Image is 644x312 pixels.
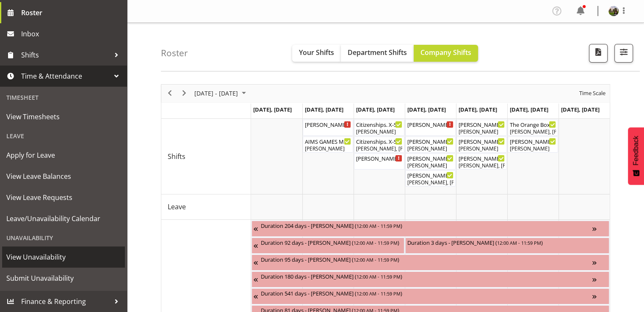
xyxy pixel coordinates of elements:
span: Department Shifts [348,48,407,57]
span: [DATE], [DATE] [561,106,600,113]
div: [PERSON_NAME] [510,145,556,153]
div: Timesheet [2,89,125,106]
div: Shifts"s event - Wendy - Box Office (Daytime Shifts) Begin From Wednesday, September 3, 2025 at 1... [354,153,404,170]
span: View Leave Requests [6,191,121,204]
button: Your Shifts [292,45,341,62]
span: 12:00 AM - 11:59 PM [357,273,401,280]
span: [DATE] - [DATE] [193,88,239,99]
div: [PERSON_NAME], [PERSON_NAME], [PERSON_NAME], [PERSON_NAME], [PERSON_NAME], [PERSON_NAME] [459,162,505,170]
span: 12:00 AM - 11:59 PM [354,239,398,246]
div: Duration 3 days - [PERSON_NAME] ( ) [407,238,607,246]
span: Shifts [168,151,185,161]
span: Leave/Unavailability Calendar [6,212,121,225]
div: Shifts"s event - Citizenships. X-Space. FOHM Begin From Wednesday, September 3, 2025 at 8:30:00 A... [354,120,404,136]
div: AIMS GAMES Movie Night (backup venue) Cargo Shed ( ) [305,137,351,145]
div: Shifts"s event - Kevin Bloody Wilson Begin From Thursday, September 4, 2025 at 6:30:00 PM GMT+12:... [405,170,456,186]
span: View Timesheets [6,110,121,123]
button: Filter Shifts [614,44,633,63]
span: [DATE], [DATE] [510,106,548,113]
div: [PERSON_NAME] Bloody [PERSON_NAME] ( ) [407,171,453,179]
div: [PERSON_NAME] [459,128,505,136]
span: View Leave Balances [6,170,121,183]
div: Unavailability"s event - Duration 204 days - Fiona Macnab Begin From Monday, March 10, 2025 at 12... [252,221,609,237]
span: Feedback [632,136,640,165]
span: 12:00 AM - 11:59 PM [354,256,398,263]
span: 12:00 AM - 11:59 PM [357,222,401,229]
div: next period [177,85,191,102]
div: Unavailability"s event - Duration 541 days - Thomas Bohanna Begin From Tuesday, July 8, 2025 at 1... [252,288,609,304]
td: Shifts resource [161,119,251,194]
div: Shifts"s event - Kevin Bloody Wilson Begin From Friday, September 5, 2025 at 6:30:00 PM GMT+12:00... [456,153,507,170]
img: valerie-donaldson30b84046e2fb4b3171eb6bf86b7ff7f4.png [608,6,619,16]
div: [PERSON_NAME] [407,145,453,153]
span: 12:00 AM - 11:59 PM [497,239,541,246]
span: Company Shifts [420,48,471,57]
div: Citizenships. X-Space. FOHM ( ) [356,120,402,129]
div: Shifts"s event - Wendy - Box Office (Daytime Shifts) Begin From Tuesday, September 2, 2025 at 10:... [303,120,353,136]
span: View Unavailability [6,251,121,263]
span: Apply for Leave [6,149,121,161]
div: Shifts"s event - The Orange Box Begin From Saturday, September 6, 2025 at 7:00:00 AM GMT+12:00 En... [508,120,558,136]
span: Your Shifts [299,48,334,57]
span: Time & Attendance [21,70,110,82]
button: Next [179,88,190,99]
div: Unavailability"s event - Duration 92 days - Heather Powell Begin From Tuesday, June 3, 2025 at 12... [252,238,404,254]
a: View Unavailability [2,246,125,268]
span: Submit Unavailability [6,272,121,285]
div: [PERSON_NAME] Bloody [PERSON_NAME] FOHM shift ( ) [459,120,505,129]
button: Department Shifts [341,45,414,62]
div: Duration 204 days - [PERSON_NAME] ( ) [261,221,592,230]
div: Shifts"s event - AIMS GAMES Movie Night (backup venue) Cargo Shed Begin From Tuesday, September 2... [303,137,353,153]
div: [PERSON_NAME] - Box Office (Daytime Shifts) ( ) [305,120,351,129]
span: 12:00 AM - 11:59 PM [357,290,401,297]
button: August 2025 [193,88,250,99]
div: Shifts"s event - Kevin Bloody Wilson FOHM shift Begin From Thursday, September 4, 2025 at 6:00:00... [405,137,456,153]
div: September 01 - 07, 2025 [191,85,251,102]
div: [PERSON_NAME] [356,128,402,136]
div: [PERSON_NAME] - Box Office (Daytime Shifts) ( ) [356,154,402,162]
button: Feedback - Show survey [628,127,644,185]
div: [PERSON_NAME] - The Orange Box - Ticketing Box Office ( ) [510,137,556,145]
span: Finance & Reporting [21,295,110,308]
span: [DATE], [DATE] [253,106,292,113]
div: Shifts"s event - Ruby - Kevin Bloody Wilson - Box office Begin From Friday, September 5, 2025 at ... [456,137,507,153]
div: [PERSON_NAME] Bloody [PERSON_NAME] - Box office ( ) [459,137,505,145]
div: [PERSON_NAME], [PERSON_NAME], [PERSON_NAME] [356,145,402,153]
div: Unavailability"s event - Duration 180 days - Katrina Luca Begin From Friday, July 4, 2025 at 12:0... [252,271,609,287]
a: Leave/Unavailability Calendar [2,208,125,229]
div: Duration 541 days - [PERSON_NAME] ( ) [261,289,592,297]
div: Unavailability"s event - Duration 95 days - Ciska Vogelzang Begin From Wednesday, June 11, 2025 a... [252,255,609,271]
div: [PERSON_NAME], [PERSON_NAME], [PERSON_NAME], [PERSON_NAME], [PERSON_NAME], [PERSON_NAME] [407,179,453,186]
div: Unavailability [2,229,125,246]
td: Leave resource [161,194,251,220]
div: Shifts"s event - Wendy - The Orange Box - Ticketing Box Office Begin From Saturday, September 6, ... [508,137,558,153]
button: Previous [164,88,176,99]
span: [DATE], [DATE] [407,106,446,113]
div: previous period [163,85,177,102]
div: Shifts"s event - Citizenships. X-Space Begin From Wednesday, September 3, 2025 at 9:30:00 AM GMT+... [354,137,404,153]
div: [PERSON_NAME] - Box Office (Daytime Shifts) ( ) [407,120,453,129]
a: View Leave Requests [2,187,125,208]
div: Shifts"s event - Wendy - Box Office (Daytime Shifts) Begin From Thursday, September 4, 2025 at 10... [405,120,456,136]
div: [PERSON_NAME] Bloody [PERSON_NAME] FOHM shift ( ) [407,137,453,145]
div: Shifts"s event - Michelle - Kevin Bloody Wilson - Box office Begin From Thursday, September 4, 20... [405,153,456,170]
a: View Timesheets [2,106,125,127]
button: Company Shifts [414,45,478,62]
span: [DATE], [DATE] [459,106,497,113]
div: Shifts"s event - Kevin Bloody Wilson FOHM shift Begin From Friday, September 5, 2025 at 6:00:00 P... [456,120,507,136]
div: [PERSON_NAME] [305,145,351,153]
span: Leave [168,202,186,212]
span: Shifts [21,49,110,61]
h4: Roster [161,48,188,58]
div: [PERSON_NAME] Bloody [PERSON_NAME] ( ) [459,154,505,162]
div: Duration 92 days - [PERSON_NAME] ( ) [261,238,402,246]
div: [PERSON_NAME], [PERSON_NAME] [510,128,556,136]
div: [PERSON_NAME] [407,162,453,170]
div: Leave [2,127,125,145]
button: Download a PDF of the roster according to the set date range. [589,44,608,63]
span: Roster [21,6,123,19]
div: The Orange Box ( ) [510,120,556,129]
div: Citizenships. X-Space ( ) [356,137,402,145]
span: Inbox [21,27,123,40]
a: Apply for Leave [2,145,125,166]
